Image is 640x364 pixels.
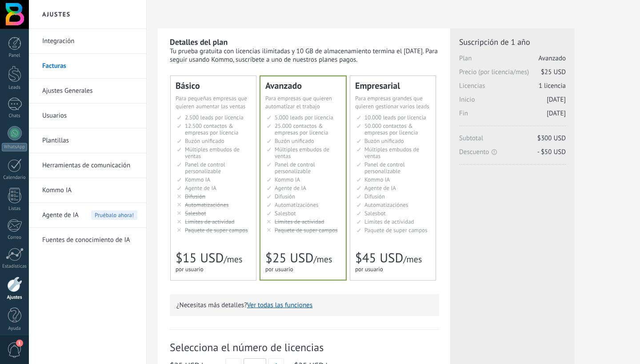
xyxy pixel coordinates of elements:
[42,203,137,228] a: Agente de IA Pruébalo ahora!
[42,79,137,103] a: Ajustes Generales
[247,301,312,309] button: Ver todas las funciones
[185,176,210,183] span: Kommo IA
[29,29,146,54] li: Integración
[170,340,439,354] span: Selecciona el número de licencias
[2,235,28,241] div: Correo
[547,109,566,118] span: [DATE]
[2,295,28,301] div: Ajustes
[2,113,28,119] div: Chats
[537,148,566,156] span: - $50 USD
[29,103,146,128] li: Usuarios
[459,82,566,95] span: Licencias
[185,193,205,200] span: Difusión
[275,201,319,209] span: Automatizaciónes
[29,178,146,203] li: Kommo IA
[265,265,293,273] span: por usuario
[275,137,314,145] span: Buzón unificado
[547,95,566,104] span: [DATE]
[355,95,429,110] span: Para empresas grandes que quieren gestionar varios leads
[364,137,404,145] span: Buzón unificado
[459,54,566,68] span: Plan
[364,122,418,136] span: 50.000 contactos & empresas por licencia
[364,226,428,234] span: Paquete de super campos
[170,47,439,64] div: Tu prueba gratuita con licencias ilimitadas y 10 GB de almacenamiento termina el [DATE]. Para seg...
[42,153,137,178] a: Herramientas de comunicación
[275,161,315,175] span: Panel de control personalizable
[275,218,324,226] span: Límites de actividad
[364,161,405,175] span: Panel de control personalizable
[185,184,216,192] span: Agente de IA
[355,249,403,266] span: $45 USD
[29,153,146,178] li: Herramientas de comunicación
[176,265,204,273] span: por usuario
[176,95,247,110] span: Para pequeñas empresas que quieren aumentar las ventas
[42,178,137,203] a: Kommo IA
[364,184,396,192] span: Agente de IA
[364,176,390,183] span: Kommo IA
[185,146,240,160] span: Múltiples embudos de ventas
[364,218,414,226] span: Límites de actividad
[355,81,431,90] div: Empresarial
[176,81,251,90] div: Básico
[185,226,248,234] span: Paquete de super campos
[29,203,146,228] li: Agente de IA
[539,54,566,63] span: Avanzado
[29,79,146,103] li: Ajustes Generales
[403,253,422,265] span: /mes
[313,253,332,265] span: /mes
[265,81,341,90] div: Avanzado
[185,137,224,145] span: Buzón unificado
[2,264,28,269] div: Estadísticas
[185,161,225,175] span: Panel de control personalizable
[185,210,206,217] span: Salesbot
[185,201,229,209] span: Automatizaciónes
[265,249,313,266] span: $25 USD
[2,175,28,181] div: Calendario
[170,37,228,47] b: Detalles del plan
[459,148,566,156] span: Descuento
[42,54,137,79] a: Facturas
[224,253,242,265] span: /mes
[91,210,137,220] span: Pruébalo ahora!
[42,228,137,253] a: Fuentes de conocimiento de IA
[275,193,295,200] span: Difusión
[275,184,306,192] span: Agente de IA
[275,122,328,136] span: 25.000 contactos & empresas por licencia
[185,218,235,226] span: Límites de actividad
[42,128,137,153] a: Plantillas
[2,326,28,332] div: Ayuda
[176,301,432,309] p: ¿Necesitas más detalles?
[185,122,238,136] span: 12.500 contactos & empresas por licencia
[176,249,224,266] span: $15 USD
[275,146,329,160] span: Múltiples embudos de ventas
[265,95,332,110] span: Para empresas que quieren automatizar el trabajo
[364,146,419,160] span: Múltiples embudos de ventas
[275,210,296,217] span: Salesbot
[42,203,79,228] span: Agente de IA
[29,54,146,79] li: Facturas
[459,37,566,47] span: Suscripción de 1 año
[42,103,137,128] a: Usuarios
[29,228,146,252] li: Fuentes de conocimiento de IA
[2,206,28,212] div: Listas
[16,340,23,347] span: 1
[29,128,146,153] li: Plantillas
[275,226,338,234] span: Paquete de super campos
[355,265,383,273] span: por usuario
[459,134,566,148] span: Subtotal
[539,82,566,90] span: 1 licencia
[364,193,385,200] span: Difusión
[459,95,566,109] span: Inicio
[364,201,408,209] span: Automatizaciónes
[2,53,28,59] div: Panel
[459,68,566,82] span: Precio (por licencia/mes)
[275,176,300,183] span: Kommo IA
[2,143,27,151] div: WhatsApp
[364,114,426,121] span: 10.000 leads por licencia
[275,114,333,121] span: 5.000 leads por licencia
[537,134,566,142] span: $300 USD
[185,114,244,121] span: 2.500 leads por licencia
[2,85,28,91] div: Leads
[364,210,386,217] span: Salesbot
[459,109,566,123] span: Fin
